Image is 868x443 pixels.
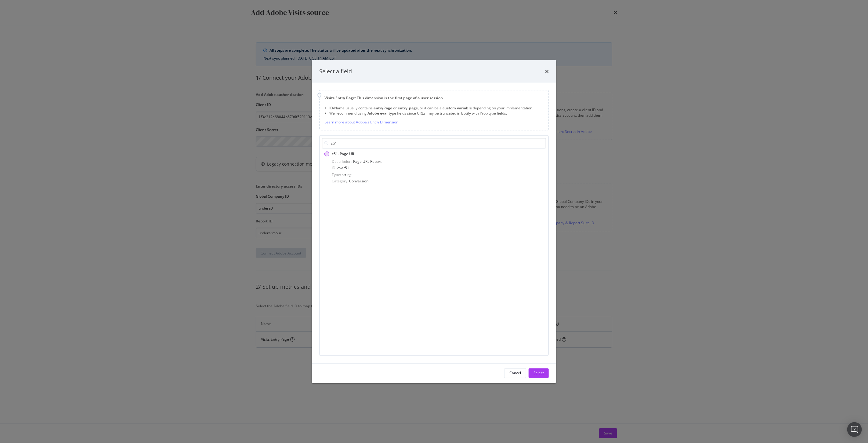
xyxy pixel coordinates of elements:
div: ID/Name usually contains or , or it can be a depending on your implementation. [329,105,533,110]
span: evar51 [337,165,349,170]
button: Cancel [504,368,526,378]
div: Cancel [509,371,521,376]
span: entryPage [374,105,392,110]
button: Select [529,368,549,378]
span: Type: [332,172,341,177]
span: Visits Entry Page [324,95,355,100]
div: Open Intercom Messenger [847,422,862,437]
div: We recommend using type fields since URLs may be truncated in Botify with Prop type fields. [329,111,533,116]
span: entry_page [398,105,418,110]
div: Select a field [319,68,352,75]
span: c51. Page URL [332,151,356,156]
span: custom variable [443,105,472,110]
div: Select [533,371,544,376]
span: Description: [332,159,352,164]
span: Adobe evar [367,111,388,116]
div: : This dimension is the . [324,95,544,100]
span: first page of a user session [395,95,443,100]
div: c51. Page URL [324,151,544,156]
div: modal [312,60,556,383]
span: ID: [332,165,336,170]
span: Category: [332,178,348,183]
div: string [332,172,544,177]
span: Page URL Report [353,159,382,164]
div: times [545,68,549,75]
div: Conversion [332,178,544,183]
input: Search [322,138,546,149]
a: Learn more about Adobe’s Entry Dimension [324,119,398,125]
